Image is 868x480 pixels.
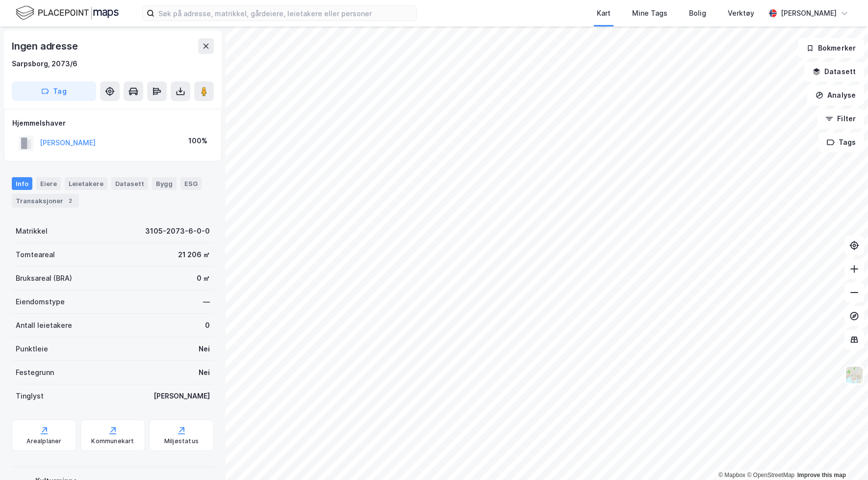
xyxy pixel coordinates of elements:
[819,433,868,480] div: Kontrollprogram for chat
[26,437,61,445] div: Arealplaner
[199,343,210,355] div: Nei
[16,343,48,355] div: Punktleie
[781,7,837,19] div: [PERSON_NAME]
[12,117,213,129] div: Hjemmelshaver
[12,194,79,208] div: Transaksjoner
[797,472,846,479] a: Improve this map
[180,177,202,190] div: ESG
[16,320,72,331] div: Antall leietakere
[188,135,207,147] div: 100%
[718,472,745,479] a: Mapbox
[65,196,75,206] div: 2
[819,433,868,480] iframe: Chat Widget
[12,58,77,70] div: Sarpsborg, 2073/6
[16,390,44,402] div: Tinglyst
[804,62,864,81] button: Datasett
[152,177,177,190] div: Bygg
[818,133,864,152] button: Tags
[197,272,210,284] div: 0 ㎡
[632,7,667,19] div: Mine Tags
[16,225,48,237] div: Matrikkel
[798,38,864,58] button: Bokmerker
[845,366,864,384] img: Z
[203,296,210,308] div: —
[12,177,32,190] div: Info
[36,177,61,190] div: Eiere
[154,6,416,21] input: Søk på adresse, matrikkel, gårdeiere, leietakere eller personer
[16,367,54,378] div: Festegrunn
[153,390,210,402] div: [PERSON_NAME]
[728,7,754,19] div: Verktøy
[205,320,210,331] div: 0
[16,272,72,284] div: Bruksareal (BRA)
[91,437,134,445] div: Kommunekart
[16,296,65,308] div: Eiendomstype
[12,38,79,54] div: Ingen adresse
[689,7,706,19] div: Bolig
[597,7,611,19] div: Kart
[65,177,107,190] div: Leietakere
[12,81,96,101] button: Tag
[145,225,210,237] div: 3105-2073-6-0-0
[199,367,210,378] div: Nei
[111,177,148,190] div: Datasett
[16,249,55,261] div: Tomteareal
[817,109,864,129] button: Filter
[747,472,794,479] a: OpenStreetMap
[807,85,864,105] button: Analyse
[178,249,210,261] div: 21 206 ㎡
[164,437,199,445] div: Miljøstatus
[16,4,119,22] img: logo.f888ab2527a4732fd821a326f86c7f29.svg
